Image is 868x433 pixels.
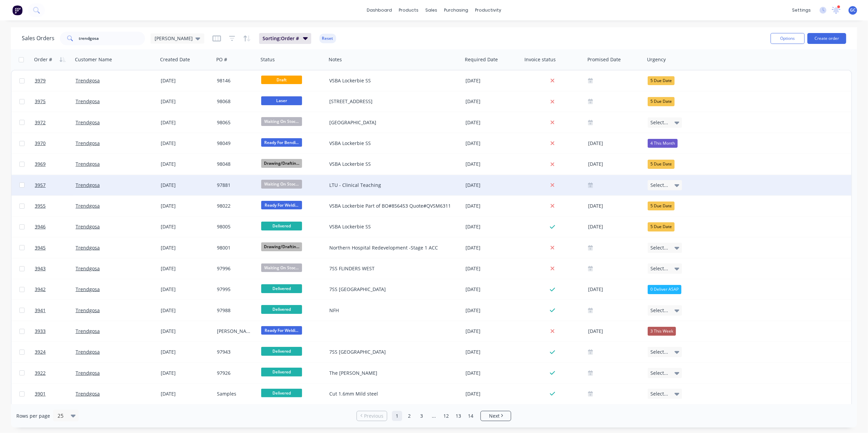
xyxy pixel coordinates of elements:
[35,244,46,251] span: 3945
[329,77,454,84] div: VSBA Lockerbie SS
[319,34,336,43] button: Reset
[161,349,211,355] div: [DATE]
[35,342,76,362] a: 3924
[35,154,76,174] a: 3969
[35,238,76,258] a: 3945
[35,77,46,84] span: 3979
[217,119,254,126] div: 98065
[588,160,642,169] div: [DATE]
[329,182,454,189] div: LTU - Clinical Teaching
[35,390,46,397] span: 3901
[35,216,76,237] a: 3946
[465,244,520,251] div: [DATE]
[216,56,227,63] div: PO #
[155,35,193,42] span: [PERSON_NAME]
[648,327,676,336] div: 3 This Week
[217,370,254,376] div: 97926
[161,203,211,209] div: [DATE]
[648,76,675,85] div: 5 Due Date
[35,363,76,383] a: 3922
[354,411,514,421] ul: Pagination
[261,76,302,84] span: Draft
[76,265,100,272] a: Trendgosa
[261,242,302,251] span: Drawing/Draftin...
[35,349,46,355] span: 3924
[35,300,76,321] a: 3941
[161,98,211,105] div: [DATE]
[35,91,76,112] a: 3975
[648,97,675,106] div: 5 Due Date
[217,203,254,209] div: 98022
[587,56,621,63] div: Promised Date
[259,33,311,44] button: Sorting:Order #
[160,56,190,63] div: Created Date
[76,349,100,355] a: Trendgosa
[35,175,76,195] a: 3957
[261,117,302,126] span: Waiting On Stoc...
[465,77,520,84] div: [DATE]
[850,7,856,13] span: GC
[650,244,668,251] span: Select...
[217,349,254,355] div: 97943
[650,182,668,189] span: Select...
[404,411,414,421] a: Page 2
[329,223,454,230] div: VSBA Lockerbie SS
[261,347,302,355] span: Delivered
[261,56,275,63] div: Status
[161,265,211,272] div: [DATE]
[35,321,76,341] a: 3933
[16,413,50,419] span: Rows per page
[329,98,454,105] div: [STREET_ADDRESS]
[261,263,302,272] span: Waiting On Stoc...
[35,112,76,133] a: 3972
[76,328,100,334] a: Trendgosa
[35,223,46,230] span: 3946
[441,411,451,421] a: Page 12
[489,413,500,419] span: Next
[161,223,211,230] div: [DATE]
[648,160,675,169] div: 5 Due Date
[363,5,395,15] a: dashboard
[588,202,642,210] div: [DATE]
[329,244,454,251] div: Northern Hospital Redevelopment -Stage 1 ACC
[789,5,814,15] div: settings
[76,307,100,314] a: Trendgosa
[161,77,211,84] div: [DATE]
[76,203,100,209] a: Trendgosa
[35,370,46,376] span: 3922
[261,180,302,188] span: Waiting On Stoc...
[35,279,76,300] a: 3942
[217,223,254,230] div: 98005
[329,307,454,314] div: NFH
[392,411,402,421] a: Page 1 is your current page
[465,411,476,421] a: Page 14
[261,96,302,105] span: Laser
[35,70,76,91] a: 3979
[329,390,454,397] div: Cut 1.6mm Mild steel
[76,161,100,167] a: Trendgosa
[588,223,642,231] div: [DATE]
[261,368,302,376] span: Delivered
[465,370,520,376] div: [DATE]
[648,139,678,148] div: 4 This Month
[76,182,100,188] a: Trendgosa
[261,389,302,397] span: Delivered
[329,370,454,376] div: The [PERSON_NAME]
[76,244,100,251] a: Trendgosa
[261,222,302,230] span: Delivered
[650,265,668,272] span: Select...
[35,119,46,126] span: 3972
[261,305,302,314] span: Delivered
[35,203,46,209] span: 3955
[261,159,302,167] span: Drawing/Draftin...
[76,286,100,292] a: Trendgosa
[650,119,668,126] span: Select...
[481,413,511,419] a: Next page
[161,286,211,293] div: [DATE]
[217,244,254,251] div: 98001
[217,265,254,272] div: 97996
[650,349,668,355] span: Select...
[261,138,302,147] span: Ready For Bendi...
[329,265,454,272] div: 7SS FLINDERS WEST
[650,390,668,397] span: Select...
